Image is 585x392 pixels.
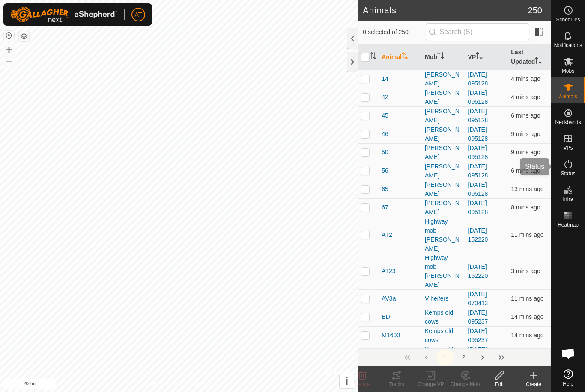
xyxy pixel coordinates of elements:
span: Animals [559,94,577,99]
span: 9 Oct 2025 at 5:37 am [511,231,543,238]
div: Highway mob [PERSON_NAME] [425,253,461,289]
span: AT23 [382,267,395,276]
div: Create [516,380,551,388]
div: Highway mob [PERSON_NAME] [425,217,461,253]
th: Animal [378,44,421,70]
span: 9 Oct 2025 at 5:45 am [511,268,540,274]
a: [DATE] 095128 [468,200,488,215]
span: Heatmap [558,222,579,227]
span: 46 [382,130,388,139]
th: Last Updated [507,44,551,70]
input: Search (S) [426,23,529,41]
span: Schedules [556,17,580,22]
button: Last Page [493,349,510,366]
span: Infra [563,197,573,202]
span: 67 [382,203,388,212]
span: 42 [382,93,388,102]
a: Contact Us [187,381,212,389]
button: Reset Map [4,31,14,41]
div: [PERSON_NAME] [425,88,461,106]
span: AV3a [382,294,396,303]
span: Status [561,171,575,176]
span: AT [135,10,142,19]
a: [DATE] 095128 [468,108,488,124]
div: [PERSON_NAME] [425,144,461,162]
img: Gallagher Logo [10,7,117,22]
span: 9 Oct 2025 at 5:39 am [511,149,540,156]
div: [PERSON_NAME] [425,180,461,198]
div: Kemps old cows [425,308,461,326]
div: [PERSON_NAME] [425,162,461,180]
div: Open chat [555,341,581,366]
a: [DATE] 152220 [468,227,488,243]
span: 9 Oct 2025 at 5:44 am [511,94,540,100]
div: Kemps old cows [425,327,461,345]
button: – [4,56,14,66]
span: 250 [528,4,542,17]
div: [PERSON_NAME] [425,199,461,217]
span: 9 Oct 2025 at 5:40 am [511,204,540,211]
span: 50 [382,148,388,157]
span: BD [382,312,390,321]
p-sorticon: Activate to sort [535,58,542,65]
a: [DATE] 095128 [468,89,488,105]
a: [DATE] 095128 [468,126,488,142]
span: 9 Oct 2025 at 5:35 am [511,186,543,192]
span: 9 Oct 2025 at 5:39 am [511,130,540,137]
div: Kemps old cows [425,345,461,363]
span: VPs [563,145,573,150]
div: Change Mob [448,380,482,388]
div: [PERSON_NAME] [425,107,461,125]
button: i [340,374,354,388]
a: [DATE] 070413 [468,291,488,307]
a: [DATE] 095128 [468,144,488,160]
th: Mob [421,44,465,70]
div: Tracks [379,380,414,388]
a: [DATE] 095237 [468,346,488,362]
span: Mobs [562,68,574,74]
span: Help [563,381,573,386]
p-sorticon: Activate to sort [402,53,409,60]
span: 56 [382,166,388,175]
span: 9 Oct 2025 at 5:42 am [511,167,540,174]
span: M1600 [382,331,400,340]
a: [DATE] 095128 [468,163,488,179]
span: 65 [382,185,388,194]
div: [PERSON_NAME] [425,70,461,88]
a: [DATE] 095128 [468,71,488,87]
a: [DATE] 095237 [468,309,488,325]
span: 9 Oct 2025 at 5:34 am [511,332,543,339]
h2: Animals [363,5,528,15]
span: 9 Oct 2025 at 5:34 am [511,313,543,320]
div: V heifers [425,294,461,303]
button: + [4,45,14,55]
span: 9 Oct 2025 at 5:37 am [511,295,543,302]
div: [PERSON_NAME] [425,125,461,143]
th: VP [465,44,508,70]
div: Edit [482,380,516,388]
button: 1 [436,349,454,366]
span: 45 [382,111,388,120]
button: Map Layers [19,31,29,41]
p-sorticon: Activate to sort [370,53,376,60]
span: 9 Oct 2025 at 5:42 am [511,112,540,119]
span: 0 selected of 250 [363,28,425,37]
a: [DATE] 095237 [468,327,488,343]
a: Help [551,366,585,390]
div: Change VP [414,380,448,388]
span: Notifications [554,43,582,48]
span: Neckbands [555,120,581,125]
p-sorticon: Activate to sort [476,53,483,60]
button: 2 [455,349,472,366]
span: 14 [382,74,388,83]
span: 9 Oct 2025 at 5:44 am [511,75,540,82]
span: i [345,375,348,387]
a: [DATE] 095128 [468,181,488,197]
a: Privacy Policy [145,381,177,389]
button: Next Page [474,349,491,366]
p-sorticon: Activate to sort [437,53,444,60]
a: [DATE] 152220 [468,263,488,279]
span: Delete [355,381,370,387]
span: AT2 [382,230,392,239]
